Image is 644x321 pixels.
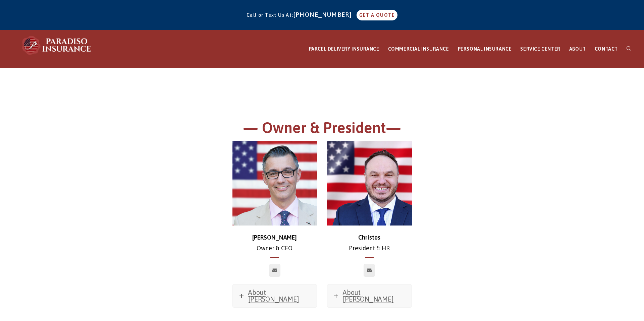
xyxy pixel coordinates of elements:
a: GET A QUOTE [357,10,397,20]
span: ABOUT [569,46,586,52]
a: SERVICE CENTER [516,30,565,68]
span: PERSONAL INSURANCE [458,46,512,52]
span: PARCEL DELIVERY INSURANCE [309,46,379,52]
span: About [PERSON_NAME] [248,288,299,303]
span: About [PERSON_NAME] [343,288,394,303]
a: [PHONE_NUMBER] [293,11,355,18]
span: SERVICE CENTER [520,46,560,52]
a: PARCEL DELIVERY INSURANCE [305,30,384,68]
p: President & HR [327,232,412,254]
h1: — Owner & President— [138,118,506,141]
p: Owner & CEO [232,232,317,254]
strong: Christos [358,234,380,241]
span: COMMERCIAL INSURANCE [388,46,449,52]
span: Call or Text Us At: [247,12,293,18]
a: CONTACT [590,30,622,68]
a: ABOUT [565,30,590,68]
img: Christos_500x500 [327,141,412,226]
span: CONTACT [595,46,618,52]
strong: [PERSON_NAME] [252,234,297,241]
img: Paradiso Insurance [20,35,94,55]
a: About [PERSON_NAME] [327,284,412,307]
img: chris-500x500 (1) [232,141,317,226]
a: About [PERSON_NAME] [233,284,317,307]
a: COMMERCIAL INSURANCE [384,30,453,68]
a: PERSONAL INSURANCE [453,30,516,68]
